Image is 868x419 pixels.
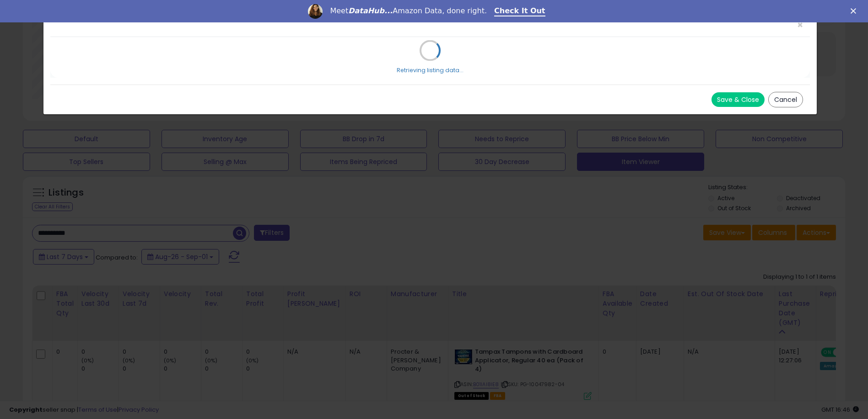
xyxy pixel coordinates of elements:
[851,8,860,14] div: Close
[712,92,765,107] button: Save & Close
[348,6,393,15] i: DataHub...
[330,6,487,16] div: Meet Amazon Data, done right.
[797,18,803,32] span: ×
[308,4,323,19] img: Profile image for Georgie
[494,6,545,16] a: Check It Out
[397,66,464,74] div: Retrieving listing data...
[768,92,803,107] button: Cancel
